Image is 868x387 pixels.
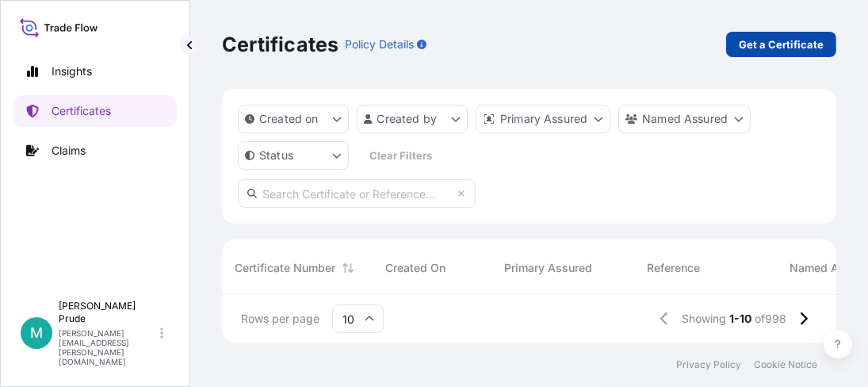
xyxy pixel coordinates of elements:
[726,32,836,57] a: Get a Certificate
[642,111,728,127] p: Named Assured
[618,105,751,133] button: cargoOwner Filter options
[59,328,157,366] p: [PERSON_NAME][EMAIL_ADDRESS][PERSON_NAME][DOMAIN_NAME]
[476,105,610,133] button: distributor Filter options
[755,311,786,327] span: of 998
[222,32,338,57] p: Certificates
[52,103,111,119] p: Certificates
[357,143,445,168] button: Clear Filters
[238,179,476,208] input: Search Certificate or Reference...
[682,311,726,327] span: Showing
[676,358,741,371] a: Privacy Policy
[13,56,177,87] a: Insights
[238,141,349,170] button: certificateStatus Filter options
[370,148,433,163] p: Clear Filters
[729,311,751,327] span: 1-10
[338,259,358,278] button: Sort
[13,95,177,127] a: Certificates
[754,358,817,371] a: Cookie Notice
[59,300,157,325] p: [PERSON_NAME] Prude
[345,36,414,52] p: Policy Details
[235,260,335,276] span: Certificate Number
[241,311,319,327] span: Rows per page
[647,260,700,276] span: Reference
[504,260,592,276] span: Primary Assured
[259,148,293,163] p: Status
[357,105,468,133] button: createdBy Filter options
[52,143,86,159] p: Claims
[259,111,319,127] p: Created on
[52,63,92,79] p: Insights
[385,260,445,276] span: Created On
[13,135,177,167] a: Claims
[739,36,824,52] p: Get a Certificate
[238,105,349,133] button: createdOn Filter options
[30,325,43,341] span: M
[500,111,587,127] p: Primary Assured
[377,111,438,127] p: Created by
